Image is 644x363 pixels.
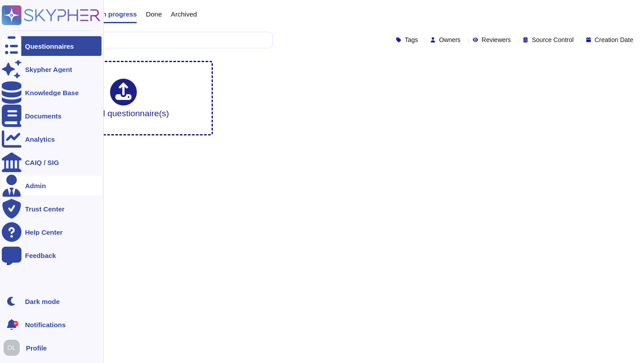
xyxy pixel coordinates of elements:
[2,36,102,56] a: Questionnaires
[78,79,169,118] div: Upload questionnaire(s)
[2,222,102,242] a: Help Center
[405,37,418,43] span: Tags
[2,199,102,219] a: Trust Center
[25,182,46,189] div: Admin
[2,245,102,265] a: Feedback
[532,37,573,43] span: Source Control
[25,66,72,73] div: Skypher Agent
[2,106,102,126] a: Documents
[25,43,74,50] div: Questionnaires
[100,11,137,17] span: In progress
[2,338,26,358] button: user
[4,340,20,356] img: user
[25,321,66,328] span: Notifications
[171,11,197,17] span: Archived
[35,32,272,48] input: Search by keywords
[2,59,102,79] a: Skypher Agent
[2,152,102,172] a: CAIQ / SIG
[482,37,511,43] span: Reviewers
[25,89,79,96] div: Knowledge Base
[2,129,102,149] a: Analytics
[25,206,64,212] div: Trust Center
[25,298,60,305] div: Dark mode
[2,83,102,102] a: Knowledge Base
[2,176,102,195] a: Admin
[25,252,56,259] div: Feedback
[25,159,59,166] div: CAIQ / SIG
[595,37,633,43] span: Creation Date
[146,11,162,17] span: Done
[25,136,55,143] div: Analytics
[13,321,18,326] div: 9+
[25,229,63,236] div: Help Center
[25,113,62,119] div: Documents
[439,37,461,43] span: Owners
[26,345,47,351] span: Profile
